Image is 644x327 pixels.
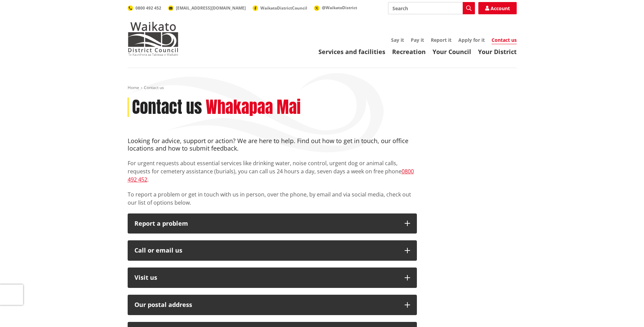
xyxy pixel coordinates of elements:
a: Your District [478,48,517,56]
a: [EMAIL_ADDRESS][DOMAIN_NAME] [168,5,246,11]
a: WaikatoDistrictCouncil [253,5,307,11]
div: Call or email us [134,247,398,254]
p: Report a problem [134,220,398,227]
a: @WaikatoDistrict [314,5,357,11]
a: Home [128,85,139,90]
button: Our postal address [128,295,417,315]
p: Visit us [134,274,398,281]
a: Account [478,2,517,14]
a: Apply for it [458,37,485,43]
button: Report a problem [128,213,417,234]
h2: Whakapaa Mai [206,98,301,117]
a: Your Council [433,48,471,56]
a: Contact us [492,37,517,44]
h1: Contact us [132,98,202,117]
p: To report a problem or get in touch with us in person, over the phone, by email and via social me... [128,190,417,207]
nav: breadcrumb [128,85,517,91]
input: Search input [388,2,475,14]
span: WaikatoDistrictCouncil [260,5,307,11]
a: 0800 492 452 [128,168,414,183]
a: 0800 492 452 [128,5,161,11]
span: [EMAIL_ADDRESS][DOMAIN_NAME] [176,5,246,11]
button: Visit us [128,268,417,288]
h4: Looking for advice, support or action? We are here to help. Find out how to get in touch, our off... [128,137,417,152]
a: Services and facilities [318,48,385,56]
a: Say it [391,37,404,43]
span: 0800 492 452 [135,5,161,11]
img: Waikato District Council - Te Kaunihera aa Takiwaa o Waikato [128,22,179,56]
a: Pay it [411,37,424,43]
p: For urgent requests about essential services like drinking water, noise control, urgent dog or an... [128,159,417,184]
button: Call or email us [128,240,417,261]
span: @WaikatoDistrict [322,5,357,11]
a: Recreation [392,48,426,56]
h2: Our postal address [134,302,398,308]
a: Report it [431,37,452,43]
span: Contact us [144,85,164,90]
